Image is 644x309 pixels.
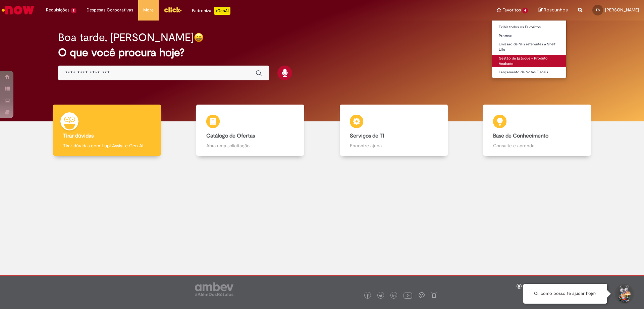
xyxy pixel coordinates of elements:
ul: Favoritos [492,20,567,78]
a: Rascunhos [538,7,568,13]
div: Oi, como posso te ajudar hoje? [523,284,607,304]
p: Encontre ajuda [350,142,438,149]
img: click_logo_yellow_360x200.png [164,5,182,15]
a: Catálogo de Ofertas Abra uma solicitação [179,105,322,156]
a: Promax [492,32,566,40]
span: 4 [522,8,528,13]
span: More [143,7,154,13]
img: logo_footer_youtube.png [404,291,412,300]
img: logo_footer_facebook.png [366,294,369,298]
img: logo_footer_naosei.png [431,292,437,298]
b: Base de Conhecimento [493,132,548,139]
b: Serviços de TI [350,132,384,139]
img: happy-face.png [194,33,204,42]
img: logo_footer_workplace.png [419,292,425,298]
span: FS [596,8,600,12]
a: Base de Conhecimento Consulte e aprenda [466,105,609,156]
img: logo_footer_twitter.png [379,294,382,298]
button: Iniciar Conversa de Suporte [614,284,634,304]
span: Favoritos [502,7,521,13]
span: 2 [71,8,76,13]
a: Serviços de TI Encontre ajuda [322,105,466,156]
span: Requisições [46,7,69,13]
a: Lançamento de Notas Fiscais [492,69,566,76]
h2: O que você procura hoje? [58,47,586,59]
h2: Boa tarde, [PERSON_NAME] [58,32,194,43]
img: ServiceNow [1,3,35,17]
p: Abra uma solicitação [206,142,294,149]
span: [PERSON_NAME] [605,7,639,13]
p: +GenAi [214,7,230,15]
a: Emissão de NFs referentes a Shelf Life [492,41,566,53]
b: Catálogo de Ofertas [206,132,255,139]
img: logo_footer_ambev_rotulo_gray.png [195,282,233,296]
span: Rascunhos [544,7,568,13]
b: Tirar dúvidas [63,132,94,139]
img: logo_footer_linkedin.png [392,294,396,298]
div: Padroniza [192,7,230,15]
a: Exibir todos os Favoritos [492,24,566,31]
p: Tirar dúvidas com Lupi Assist e Gen Ai [63,142,151,149]
span: Despesas Corporativas [87,7,133,13]
a: Gestão de Estoque – Produto Acabado [492,55,566,67]
a: Tirar dúvidas Tirar dúvidas com Lupi Assist e Gen Ai [35,105,179,156]
p: Consulte e aprenda [493,142,581,149]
